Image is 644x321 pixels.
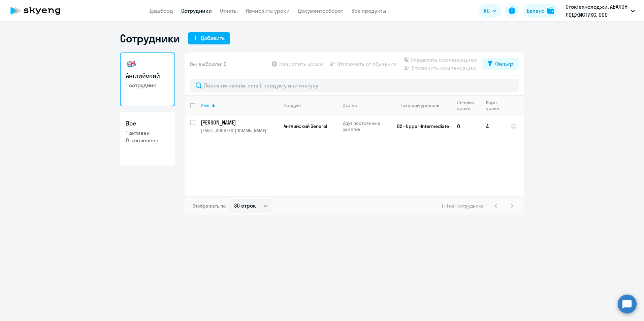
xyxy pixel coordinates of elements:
p: 0 отключено [126,137,169,144]
div: Корп. уроки [486,99,500,111]
div: Баланс [527,7,545,15]
img: english [126,59,137,69]
p: [PERSON_NAME] [201,119,277,126]
a: Отчеты [220,7,238,14]
div: Текущий уровень [394,102,451,108]
td: 0 [452,115,481,137]
button: Добавить [188,32,230,44]
img: balance [547,7,554,14]
div: Статус [343,102,357,108]
a: [PERSON_NAME] [201,119,278,126]
div: Продукт [284,102,337,108]
h1: Сотрудники [120,32,180,45]
p: [EMAIL_ADDRESS][DOMAIN_NAME] [201,128,278,134]
div: Фильтр [495,60,513,68]
div: Корп. уроки [486,99,505,111]
div: Добавить [201,34,225,42]
div: Имя [201,102,278,108]
a: Английский1 сотрудник [120,52,175,106]
div: Имя [201,102,210,108]
button: Балансbalance [523,4,558,17]
p: 1 активен [126,129,169,137]
p: СтокТехнолоджи, АВАЛОН ЛОДЖИСТИКС, ООО [566,3,628,19]
h3: Английский [126,71,169,80]
p: Идут постоянные занятия [343,120,389,132]
div: Статус [343,102,389,108]
p: 1 сотрудник [126,81,169,89]
td: B2 - Upper-Intermediate [389,115,452,137]
div: Личные уроки [457,99,474,111]
span: Отображать по: [193,203,227,209]
span: Вы выбрали: 0 [190,60,227,68]
div: Текущий уровень [401,102,439,108]
button: СтокТехнолоджи, АВАЛОН ЛОДЖИСТИКС, ООО [562,3,638,19]
div: Продукт [284,102,302,108]
a: Все1 активен0 отключено [120,112,175,166]
a: Начислить уроки [246,7,290,14]
a: Документооборот [298,7,343,14]
div: Личные уроки [457,99,480,111]
span: RU [484,7,490,15]
a: Все продукты [351,7,386,14]
h3: Все [126,119,169,128]
button: Фильтр [482,58,519,70]
button: RU [479,4,501,17]
a: Дашборд [150,7,173,14]
td: 4 [481,115,505,137]
a: Сотрудники [181,7,212,14]
span: Английский General [284,123,327,129]
input: Поиск по имени, email, продукту или статусу [190,79,519,92]
span: 1 - 1 из 1 сотрудника [442,203,484,209]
